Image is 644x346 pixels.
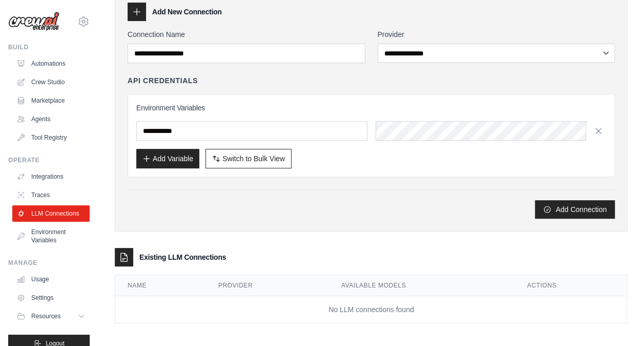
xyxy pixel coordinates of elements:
img: Logo [8,12,59,31]
a: Traces [12,187,90,203]
span: Switch to Bulk View [222,153,285,164]
h3: Existing LLM Connections [139,252,226,262]
label: Connection Name [128,29,365,40]
h3: Add New Connection [152,7,222,17]
a: Crew Studio [12,74,90,90]
a: Agents [12,111,90,127]
th: Name [115,275,206,296]
a: Environment Variables [12,224,90,248]
span: Resources [31,312,60,320]
h4: API Credentials [128,75,198,86]
a: Integrations [12,168,90,185]
a: Marketplace [12,92,90,109]
th: Provider [206,275,329,296]
a: Automations [12,55,90,72]
a: LLM Connections [12,205,90,222]
label: Provider [378,29,615,40]
button: Add Variable [136,149,199,168]
h3: Environment Variables [136,103,606,113]
button: Switch to Bulk View [205,149,292,168]
button: Add Connection [535,200,615,219]
div: Build [8,43,90,51]
a: Usage [12,271,90,287]
a: Tool Registry [12,129,90,146]
div: Operate [8,156,90,164]
div: Manage [8,259,90,267]
th: Actions [515,275,627,296]
a: Settings [12,290,90,306]
td: No LLM connections found [115,296,627,323]
button: Resources [12,308,90,324]
th: Available Models [329,275,515,296]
